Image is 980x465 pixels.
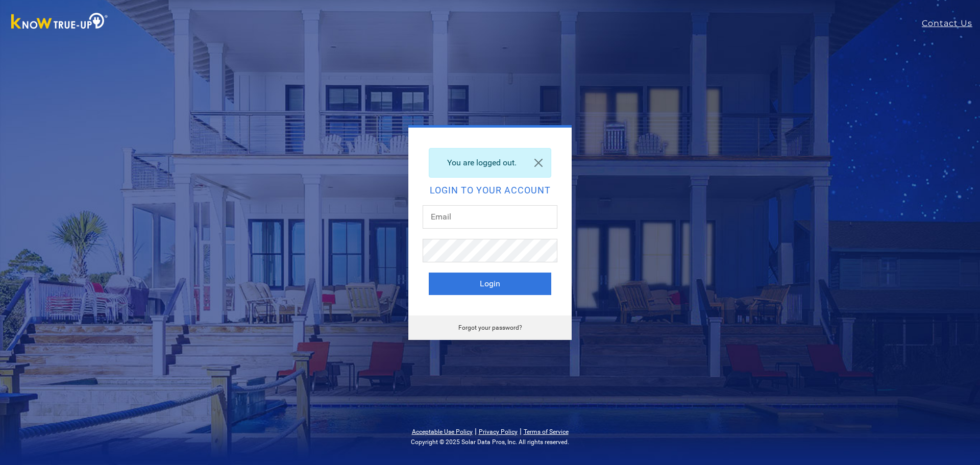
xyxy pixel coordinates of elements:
[479,428,518,435] a: Privacy Policy
[423,205,557,229] input: Email
[429,186,551,195] h2: Login to your account
[6,11,113,34] img: Know True-Up
[475,426,477,436] span: |
[526,149,551,177] a: Close
[520,426,522,436] span: |
[412,428,473,435] a: Acceptable Use Policy
[429,148,551,178] div: You are logged out.
[429,273,551,295] button: Login
[524,428,569,435] a: Terms of Service
[922,17,980,30] a: Contact Us
[458,324,522,331] a: Forgot your password?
